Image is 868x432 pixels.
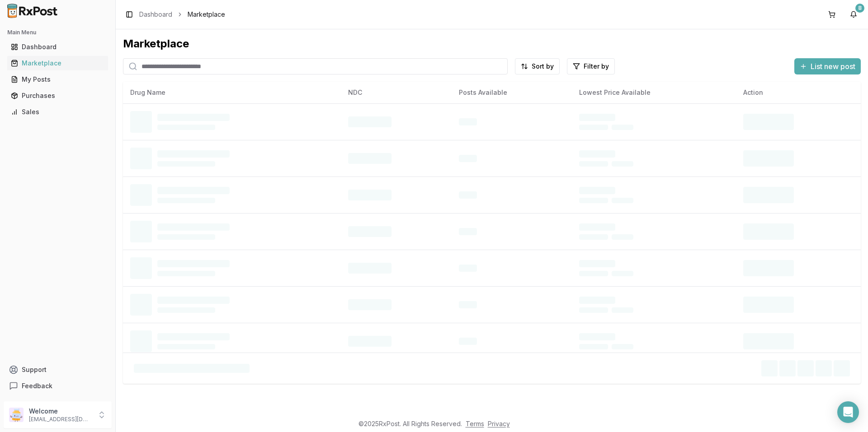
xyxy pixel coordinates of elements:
[123,82,341,103] th: Drug Name
[11,59,104,68] div: Marketplace
[139,10,172,19] a: Dashboard
[4,40,112,54] button: Dashboard
[794,63,861,72] a: List new post
[7,71,108,88] a: My Posts
[4,362,112,378] button: Support
[4,378,112,394] button: Feedback
[488,420,510,427] a: Privacy
[11,42,104,51] div: Dashboard
[4,72,112,87] button: My Posts
[4,105,112,119] button: Sales
[11,107,104,116] div: Sales
[532,62,554,71] span: Sort by
[29,416,92,423] p: [EMAIL_ADDRESS][DOMAIN_NAME]
[7,104,108,120] a: Sales
[846,7,861,22] button: 8
[7,29,108,36] h2: Main Menu
[855,4,864,13] div: 8
[188,10,225,19] span: Marketplace
[837,401,859,423] div: Open Intercom Messenger
[341,82,452,103] th: NDC
[811,61,855,72] span: List new post
[736,82,861,103] th: Action
[11,75,104,84] div: My Posts
[139,10,225,19] nav: breadcrumb
[4,88,112,103] button: Purchases
[794,58,861,74] button: List new post
[567,58,615,74] button: Filter by
[572,82,736,103] th: Lowest Price Available
[4,4,61,18] img: RxPost Logo
[4,56,112,70] button: Marketplace
[7,39,108,55] a: Dashboard
[9,408,24,422] img: User avatar
[515,58,560,74] button: Sort by
[22,381,52,390] span: Feedback
[584,62,609,71] span: Filter by
[7,88,108,104] a: Purchases
[11,91,104,100] div: Purchases
[452,82,572,103] th: Posts Available
[29,407,92,416] p: Welcome
[466,420,484,427] a: Terms
[7,55,108,71] a: Marketplace
[123,37,861,51] div: Marketplace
